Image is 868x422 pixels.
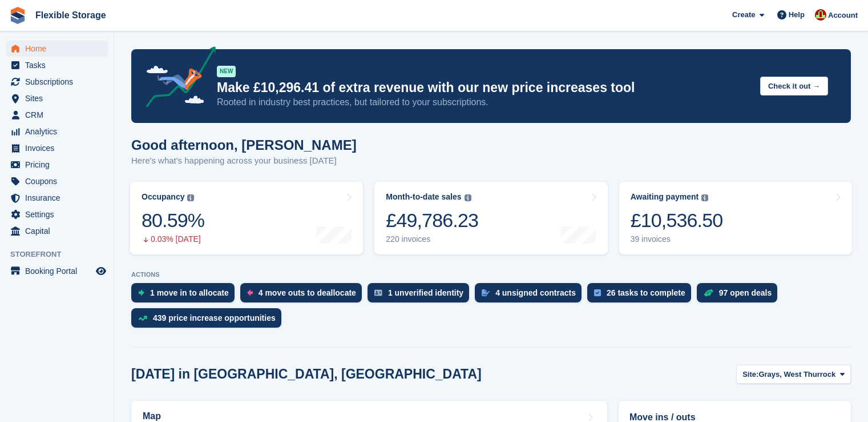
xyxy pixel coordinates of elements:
a: menu [6,206,108,222]
img: price_increase_opportunities-93ffe204e8149a01c8c9dc8f82e8f89637d9d84a8eef4429ea346261dce0b2c0.svg [138,316,147,321]
a: Month-to-date sales £49,786.23 220 invoices [374,182,607,254]
div: 26 tasks to complete [607,288,685,297]
span: Storefront [10,249,114,260]
div: 439 price increase opportunities [153,313,276,323]
span: Site: [742,369,758,380]
a: menu [6,124,108,140]
a: Occupancy 80.59% 0.03% [DATE] [130,182,363,254]
a: menu [6,173,108,189]
span: Tasks [25,57,94,73]
span: Create [732,9,755,21]
a: Flexible Storage [31,6,111,25]
div: 4 move outs to deallocate [259,288,356,297]
h2: Map [143,411,161,421]
img: icon-info-grey-7440780725fd019a000dd9b08b2336e03edf1995a4989e88bcd33f0948082b44.svg [187,194,194,201]
span: Insurance [25,190,94,206]
div: 0.03% [DATE] [142,234,204,244]
span: Settings [25,206,94,222]
div: 1 unverified identity [388,288,463,297]
h1: Good afternoon, [PERSON_NAME] [131,137,357,153]
div: 97 open deals [719,288,772,297]
p: ACTIONS [131,271,851,278]
a: menu [6,140,108,156]
img: deal-1b604bf984904fb50ccaf53a9ad4b4a5d6e5aea283cecdc64d6e3604feb123c2.svg [704,289,713,297]
img: icon-info-grey-7440780725fd019a000dd9b08b2336e03edf1995a4989e88bcd33f0948082b44.svg [701,194,708,201]
span: Sites [25,90,94,106]
div: Occupancy [142,192,184,202]
span: Help [789,9,805,21]
span: Analytics [25,124,94,140]
a: 26 tasks to complete [587,283,697,308]
img: move_outs_to_deallocate_icon-f764333ba52eb49d3ac5e1228854f67142a1ed5810a6f6cc68b1a99e826820c5.svg [247,289,253,296]
div: 1 move in to allocate [150,288,229,297]
button: Check it out → [760,77,828,95]
a: menu [6,90,108,106]
div: 220 invoices [386,234,478,244]
a: menu [6,57,108,73]
div: £10,536.50 [631,209,723,232]
p: Here's what's happening across your business [DATE] [131,154,357,168]
div: NEW [217,66,236,77]
span: Invoices [25,140,94,156]
div: Awaiting payment [631,192,699,202]
img: icon-info-grey-7440780725fd019a000dd9b08b2336e03edf1995a4989e88bcd33f0948082b44.svg [465,194,471,201]
span: Grays, West Thurrock [758,369,835,380]
h2: [DATE] in [GEOGRAPHIC_DATA], [GEOGRAPHIC_DATA] [131,367,482,382]
div: 80.59% [142,209,204,232]
a: menu [6,157,108,173]
img: stora-icon-8386f47178a22dfd0bd8f6a31ec36ba5ce8667c1dd55bd0f319d3a0aa187defe.svg [9,7,26,24]
span: Subscriptions [25,74,94,90]
a: menu [6,223,108,239]
span: Home [25,41,94,57]
span: CRM [25,107,94,123]
a: Preview store [94,264,108,278]
span: Capital [25,223,94,239]
a: menu [6,190,108,206]
a: Awaiting payment £10,536.50 39 invoices [619,182,852,254]
span: Pricing [25,157,94,173]
a: menu [6,74,108,90]
span: Booking Portal [25,263,94,279]
a: 1 move in to allocate [131,283,240,308]
p: Rooted in industry best practices, but tailored to your subscriptions. [217,96,751,109]
img: verify_identity-adf6edd0f0f0b5bbfe63781bf79b02c33cf7c696d77639b501bdc392416b5a36.svg [374,289,382,296]
span: Account [828,10,858,21]
img: move_ins_to_allocate_icon-fdf77a2bb77ea45bf5b3d319d69a93e2d87916cf1d5bf7949dd705db3b84f3ca.svg [138,289,144,296]
div: £49,786.23 [386,209,478,232]
div: Month-to-date sales [386,192,461,202]
a: 97 open deals [697,283,784,308]
button: Site: Grays, West Thurrock [736,365,851,384]
a: menu [6,107,108,123]
a: 439 price increase opportunities [131,308,287,333]
a: 4 unsigned contracts [475,283,587,308]
img: task-75834270c22a3079a89374b754ae025e5fb1db73e45f91037f5363f120a921f8.svg [594,289,601,296]
span: Coupons [25,173,94,189]
div: 39 invoices [631,234,723,244]
img: price-adjustments-announcement-icon-8257ccfd72463d97f412b2fc003d46551f7dbcb40ab6d574587a9cd5c0d94... [136,46,216,112]
a: 1 unverified identity [368,283,475,308]
p: Make £10,296.41 of extra revenue with our new price increases tool [217,79,751,96]
img: contract_signature_icon-13c848040528278c33f63329250d36e43548de30e8caae1d1a13099fd9432cc5.svg [482,289,490,296]
a: menu [6,41,108,57]
img: David Jones [815,9,826,21]
a: menu [6,263,108,279]
a: 4 move outs to deallocate [240,283,368,308]
div: 4 unsigned contracts [495,288,576,297]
